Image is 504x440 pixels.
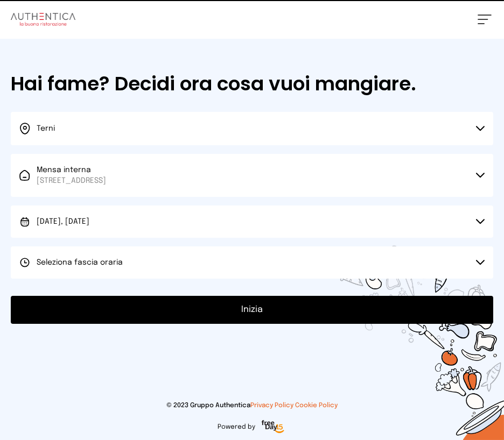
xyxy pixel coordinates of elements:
span: Mensa interna [37,165,106,186]
h1: Hai fame? Decidi ora cosa vuoi mangiare. [11,73,493,95]
span: [DATE], [DATE] [37,218,89,225]
img: logo-freeday.3e08031.png [260,418,286,436]
p: © 2023 Gruppo Authentica [11,401,493,410]
span: Seleziona fascia oraria [37,259,123,266]
a: Cookie Policy [295,402,338,409]
button: Inizia [11,296,493,324]
button: [DATE], [DATE] [11,205,493,238]
span: [STREET_ADDRESS] [37,175,106,186]
span: Powered by [218,423,255,431]
a: Privacy Policy [250,402,293,409]
img: logo.8f33a47.png [11,13,75,26]
button: Terni [11,112,493,145]
button: Mensa interna[STREET_ADDRESS] [11,154,493,197]
button: Seleziona fascia oraria [11,246,493,279]
span: Terni [37,125,55,132]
